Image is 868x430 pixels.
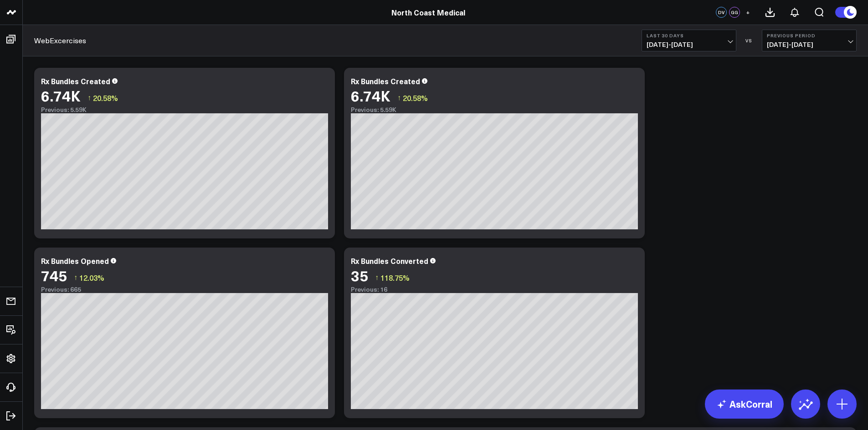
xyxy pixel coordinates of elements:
div: 35 [351,267,368,283]
div: Rx Bundles Created [351,76,420,86]
div: DV [716,7,727,18]
b: Previous Period [767,33,852,38]
a: North Coast Medical [391,7,465,17]
span: 12.03% [79,273,104,283]
span: [DATE] - [DATE] [767,41,852,48]
span: ↑ [397,92,401,104]
div: VS [741,38,757,43]
div: Rx Bundles Converted [351,256,428,266]
div: Previous: 665 [41,286,328,293]
span: 20.58% [93,93,118,103]
button: Last 30 Days[DATE]-[DATE] [642,30,736,51]
span: ↑ [87,92,91,104]
button: + [742,7,753,18]
div: Previous: 5.59K [41,106,328,113]
div: Previous: 5.59K [351,106,638,113]
span: ↑ [74,272,77,283]
a: AskCorral [705,390,784,419]
span: [DATE] - [DATE] [647,41,731,48]
div: 745 [41,267,67,283]
div: Rx Bundles Created [41,76,110,86]
span: 118.75% [380,273,410,283]
div: 6.74K [351,87,390,104]
span: ↑ [375,272,379,283]
div: Previous: 16 [351,286,638,293]
span: 20.58% [403,93,428,103]
span: + [746,9,750,15]
button: Previous Period[DATE]-[DATE] [762,30,857,51]
div: Rx Bundles Opened [41,256,109,266]
a: WebExcercises [34,35,86,46]
b: Last 30 Days [647,33,731,38]
div: GG [729,7,740,18]
div: 6.74K [41,87,81,104]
